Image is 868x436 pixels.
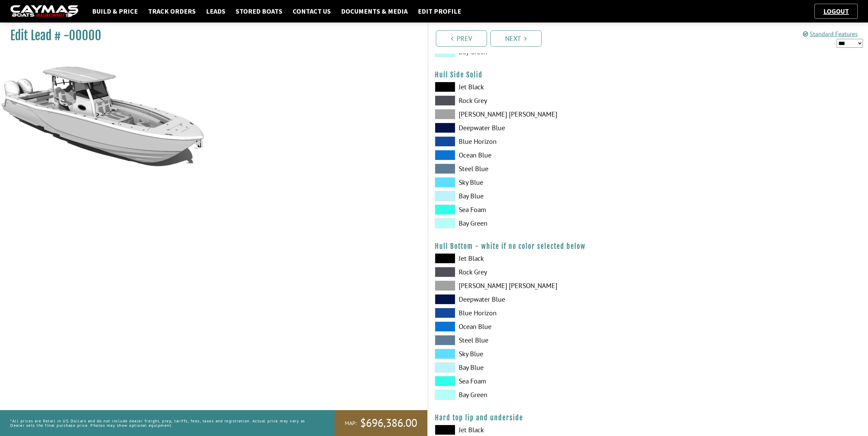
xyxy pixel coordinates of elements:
[435,71,862,79] h4: Hull Side Solid
[435,335,641,345] label: Steel Blue
[435,95,641,106] label: Rock Grey
[435,308,641,318] label: Blue Horizon
[435,267,641,277] label: Rock Grey
[414,7,465,16] a: Edit Profile
[338,7,411,16] a: Documents & Media
[435,109,641,119] label: [PERSON_NAME] [PERSON_NAME]
[435,136,641,147] label: Blue Horizon
[345,420,357,427] span: MAP:
[289,7,334,16] a: Contact Us
[820,7,852,15] a: Logout
[435,123,641,133] label: Deepwater Blue
[435,253,641,264] label: Jet Black
[435,191,641,201] label: Bay Blue
[435,349,641,359] label: Sky Blue
[10,5,78,18] img: caymas-dealer-connect-2ed40d3bc7270c1d8d7ffb4b79bf05adc795679939227970def78ec6f6c03838.gif
[435,177,641,187] label: Sky Blue
[435,164,641,174] label: Steel Blue
[435,362,641,373] label: Bay Blue
[145,7,199,16] a: Track Orders
[435,242,862,251] h4: Hull Bottom - white if no color selected below
[435,205,641,215] label: Sea Foam
[435,390,641,400] label: Bay Green
[435,294,641,304] label: Deepwater Blue
[232,7,286,16] a: Stored Boats
[803,30,858,38] a: Standard Features
[335,410,427,436] a: MAP:$696,386.00
[490,30,542,47] a: Next
[435,218,641,228] label: Bay Green
[89,7,141,16] a: Build & Price
[435,414,862,422] h4: Hard top lip and underside
[435,425,641,435] label: Jet Black
[435,150,641,160] label: Ocean Blue
[203,7,229,16] a: Leads
[435,82,641,92] label: Jet Black
[435,321,641,332] label: Ocean Blue
[436,30,487,47] a: Prev
[10,28,410,43] h1: Edit Lead # -00000
[10,415,319,431] p: *All prices are Retail in US Dollars and do not include dealer freight, prep, tariffs, fees, taxe...
[360,416,417,430] span: $696,386.00
[435,281,641,291] label: [PERSON_NAME] [PERSON_NAME]
[435,376,641,386] label: Sea Foam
